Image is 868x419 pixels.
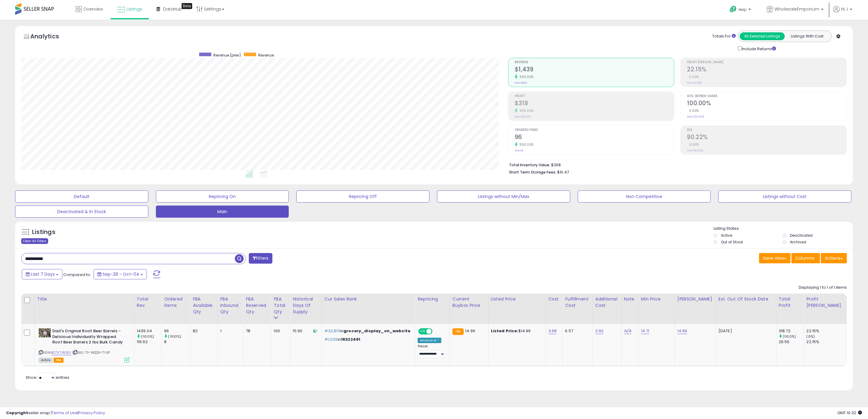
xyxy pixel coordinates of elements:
[37,296,132,302] div: Title
[806,339,847,345] div: 22.15%
[515,61,674,64] span: Revenue
[841,6,848,12] span: Hi J
[32,228,55,236] h5: Listings
[418,296,447,302] div: Repricing
[779,339,804,345] div: 26.56
[168,334,181,339] small: (1100%)
[432,329,441,334] span: OFF
[515,95,674,98] span: Profit
[26,375,69,380] span: Show: entries
[518,142,534,147] small: 1100.00%
[39,328,130,362] div: ASIN:
[63,272,91,278] span: Compared to:
[156,206,289,218] button: Main
[52,410,77,416] a: Terms of Use
[641,328,649,334] a: 14.71
[779,296,801,309] div: Total Profit
[246,328,266,334] div: 78
[548,328,557,334] a: 3.68
[220,328,239,334] div: 1
[220,296,241,315] div: FBA inbound Qty
[465,328,475,334] span: 14.99
[718,296,774,302] div: Est. Out Of Stock Date
[39,328,51,337] img: 61tAcflFj4L._SL40_.jpg
[21,238,48,244] div: Clear All Filters
[213,53,241,58] span: Revenue (prev)
[127,6,142,12] span: Listings
[137,296,159,309] div: Total Rev.
[733,45,783,52] div: Include Returns
[491,296,543,302] div: Listed Price
[806,334,815,339] small: (0%)
[687,81,702,85] small: Prev: 22.15%
[595,296,619,309] div: Additional Cost
[182,3,192,9] div: Tooltip anchor
[687,61,847,64] span: Profit [PERSON_NAME]
[641,296,672,302] div: Min Price
[795,255,814,261] span: Columns
[22,269,62,279] button: Last 7 Days
[51,350,71,355] a: B07X7JRQKV
[324,328,410,334] p: in
[6,410,105,416] div: seller snap | |
[452,328,464,335] small: FBA
[687,100,847,108] h2: 100.00%
[595,328,604,334] a: 0.92
[677,296,713,302] div: [PERSON_NAME]
[790,233,813,238] label: Deactivated
[83,6,103,12] span: Overview
[833,6,852,20] a: Hi J
[738,7,747,12] span: Help
[718,190,851,203] button: Listings without Cost
[729,5,737,13] i: Get Help
[624,328,631,334] a: N/A
[677,328,687,334] a: 14.99
[344,328,410,334] span: grocery_display_on_website
[718,328,771,334] p: [DATE]
[687,128,847,132] span: ROI
[548,296,560,302] div: Cost
[193,296,215,315] div: FBA Available Qty
[518,109,534,113] small: 1100.00%
[712,34,736,39] div: Totals For
[759,253,791,263] button: Save View
[509,161,842,168] li: $368
[714,226,853,232] p: Listing States:
[515,66,674,74] h2: $1,439
[799,285,847,291] div: Displaying 1 to 1 of 1 items
[687,75,699,79] small: 0.00%
[624,296,636,302] div: Note
[324,296,413,302] div: Cur Sales Rank
[721,239,743,245] label: Out of Stock
[15,190,148,203] button: Default
[515,128,674,132] span: Ordered Items
[137,328,161,334] div: 1439.04
[452,296,486,309] div: Current Buybox Price
[54,358,64,363] span: FBA
[418,338,441,343] div: Amazon AI *
[164,328,190,334] div: 96
[31,271,55,277] span: Last 7 Days
[137,339,161,345] div: 119.92
[164,296,188,309] div: Ordered Items
[418,344,445,358] div: Preset:
[78,410,105,416] a: Privacy Policy
[721,233,732,238] label: Active
[164,339,190,345] div: 8
[293,328,317,334] div: 15.90
[52,328,126,347] b: Dad's Original Root Beer Barrels - Delicious Individually Wrapped Root Beer Barrels 2 lbs Bulk Candy
[341,336,360,342] span: 16322491
[437,190,570,203] button: Listings without Min/Max
[791,253,820,263] button: Columns
[163,6,182,12] span: DataHub
[274,296,288,315] div: FBA Total Qty
[193,328,213,334] div: 82
[103,271,139,277] span: Sep-28 - Oct-04
[156,190,289,203] button: Repricing On
[94,269,147,279] button: Sep-28 - Oct-04
[790,239,806,245] label: Archived
[509,162,550,167] b: Total Inventory Value:
[515,115,531,119] small: Prev: $26.56
[578,190,711,203] button: Non Competitive
[246,296,268,315] div: FBA Reserved Qty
